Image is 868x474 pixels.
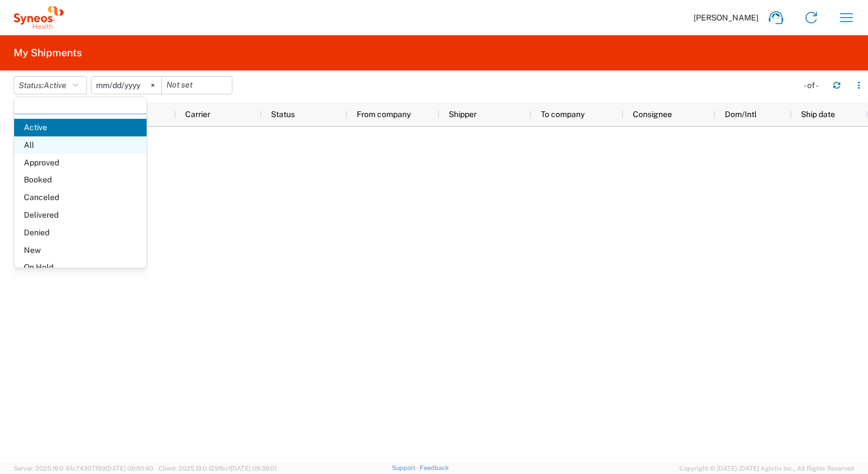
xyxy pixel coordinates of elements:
[231,465,277,472] span: [DATE] 09:39:01
[44,81,66,90] span: Active
[91,77,161,94] input: Not set
[633,110,672,119] span: Consignee
[14,136,147,154] span: All
[158,465,277,472] span: Client: 2025.19.0-129fbcf
[271,110,295,119] span: Status
[679,463,854,473] span: Copyright © [DATE]-[DATE] Agistix Inc., All Rights Reserved
[14,46,82,60] h2: My Shipments
[14,224,147,242] span: Denied
[14,242,147,259] span: New
[694,13,758,23] span: [PERSON_NAME]
[357,110,411,119] span: From company
[14,171,147,189] span: Booked
[14,259,147,276] span: On Hold
[14,76,87,94] button: Status:Active
[449,110,477,119] span: Shipper
[185,110,210,119] span: Carrier
[801,110,835,119] span: Ship date
[804,80,824,90] div: - of -
[725,110,757,119] span: Dom/Intl
[14,189,147,206] span: Canceled
[14,465,153,472] span: Server: 2025.19.0-91c74307f99
[392,464,420,471] a: Support
[106,465,153,472] span: [DATE] 09:50:40
[14,206,147,224] span: Delivered
[541,110,585,119] span: To company
[162,77,232,94] input: Not set
[14,154,147,172] span: Approved
[14,119,147,136] span: Active
[420,464,449,471] a: Feedback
